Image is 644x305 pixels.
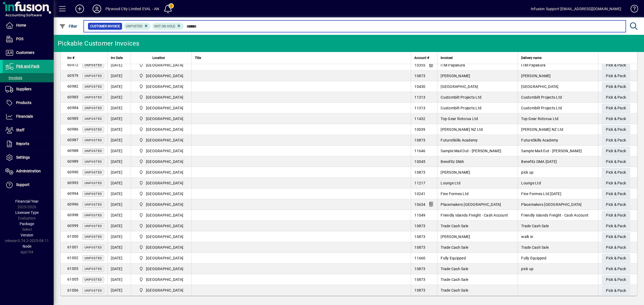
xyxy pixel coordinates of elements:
[521,127,563,132] span: [PERSON_NAME] NZ Ltd
[67,288,78,292] span: 61006
[414,106,425,110] span: 11313
[414,84,425,89] span: 10430
[85,171,102,174] span: Unposted
[414,288,425,292] span: 10873
[107,60,131,70] td: [DATE]
[606,93,626,102] span: Pick & Pack
[441,117,478,121] span: Top Gear Rotorua Ltd
[85,214,102,217] span: Unposted
[606,200,626,209] span: Pick & Pack
[85,267,102,271] span: Unposted
[137,158,185,165] span: Plywood City Warehouse
[137,94,185,101] span: Plywood City Warehouse
[441,288,468,292] span: Trade Cash Sale
[146,234,183,239] span: [GEOGRAPHIC_DATA]
[85,139,102,142] span: Unposted
[16,50,34,55] span: Customers
[107,146,131,156] td: [DATE]
[441,245,468,250] span: Trade Cash Sale
[85,289,102,292] span: Unposted
[3,178,54,192] a: Support
[67,73,78,78] span: 60979
[606,168,626,177] span: Pick & Pack
[107,124,131,135] td: [DATE]
[107,156,131,167] td: [DATE]
[23,244,31,248] span: Node
[441,202,501,207] span: Placemakers [GEOGRAPHIC_DATA]
[67,266,78,271] span: 61003
[606,232,626,241] span: Pick & Pack
[67,224,78,228] span: 60999
[67,138,78,142] span: 60987
[606,82,626,91] span: Pick & Pack
[3,165,54,178] a: Administration
[521,95,562,99] span: Custombilt Projects Ltd
[146,116,183,121] span: [GEOGRAPHIC_DATA]
[67,116,78,121] span: 60985
[521,138,558,142] span: FutureSkills Academy
[521,192,561,196] span: Fine Formes Ltd [DATE]
[67,213,78,217] span: 60998
[85,117,102,121] span: Unposted
[414,127,425,132] span: 10039
[606,136,626,145] span: Pick & Pack
[441,159,464,164] span: Benefitz DMA
[414,159,425,164] span: 10045
[137,212,185,218] span: Plywood City Warehouse
[414,149,425,153] span: 11646
[521,213,588,217] span: Friendly Islands Freight - Cash Account
[602,221,630,231] button: Pick & Pack
[137,83,185,90] span: Plywood City Warehouse
[137,105,185,111] span: Plywood City Warehouse
[414,63,425,67] span: 10355
[521,170,533,174] span: pick up
[16,114,33,118] span: Financials
[111,55,123,61] span: Inv Date
[602,178,630,188] button: Pick & Pack
[107,188,131,199] td: [DATE]
[137,126,185,133] span: Plywood City Warehouse
[58,39,140,48] div: Pickable Customer Invoices
[146,277,183,282] span: [GEOGRAPHIC_DATA]
[85,203,102,206] span: Unposted
[441,74,470,78] span: [PERSON_NAME]
[441,235,470,239] span: [PERSON_NAME]
[146,84,183,89] span: [GEOGRAPHIC_DATA]
[606,61,626,70] span: Pick & Pack
[521,159,557,164] span: Benefitz DMA [DATE]
[137,180,185,186] span: Plywood City Warehouse
[441,170,470,174] span: [PERSON_NAME]
[67,202,78,206] span: 60996
[16,37,23,41] span: POS
[195,55,201,61] span: Title
[606,157,626,166] span: Pick & Pack
[146,159,183,164] span: [GEOGRAPHIC_DATA]
[107,231,131,242] td: [DATE]
[414,74,425,78] span: 10873
[152,23,184,30] mat-chip: Hold Status: Not On Hold
[71,4,88,14] button: Add
[3,96,54,110] a: Products
[3,151,54,164] a: Settings
[67,245,78,249] span: 61001
[137,62,185,68] span: Plywood City Warehouse
[85,246,102,249] span: Unposted
[67,63,78,67] span: 60972
[146,73,183,79] span: [GEOGRAPHIC_DATA]
[137,233,185,240] span: Plywood City Warehouse
[107,285,131,296] td: [DATE]
[414,95,425,99] span: 11313
[414,181,425,185] span: 11217
[146,202,183,207] span: [GEOGRAPHIC_DATA]
[146,255,183,261] span: [GEOGRAPHIC_DATA]
[606,243,626,252] span: Pick & Pack
[3,110,54,123] a: Financials
[441,55,514,61] div: Invoiced
[107,221,131,231] td: [DATE]
[146,148,183,154] span: [GEOGRAPHIC_DATA]
[107,70,131,81] td: [DATE]
[107,210,131,221] td: [DATE]
[107,178,131,188] td: [DATE]
[137,287,185,293] span: Plywood City Warehouse
[441,267,468,271] span: Trade Cash Sale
